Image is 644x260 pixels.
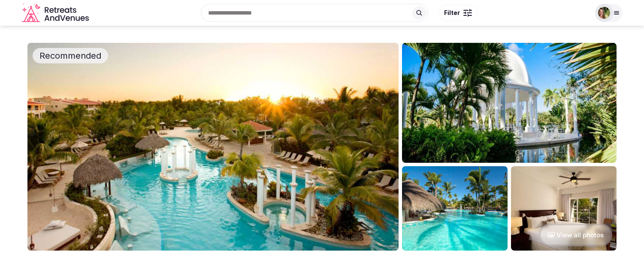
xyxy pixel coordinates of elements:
span: Recommended [36,50,105,62]
div: Recommended [33,48,108,63]
button: Filter [438,5,478,21]
img: Venue gallery photo [402,166,508,251]
svg: Retreats and Venues company logo [22,3,91,23]
img: Shay Tippie [598,7,610,19]
img: Venue gallery photo [511,166,617,251]
button: View all photos [539,224,612,246]
a: Visit the homepage [22,3,91,23]
span: Filter [444,9,460,17]
img: Venue gallery photo [402,43,617,163]
img: Venue cover photo [27,43,399,251]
